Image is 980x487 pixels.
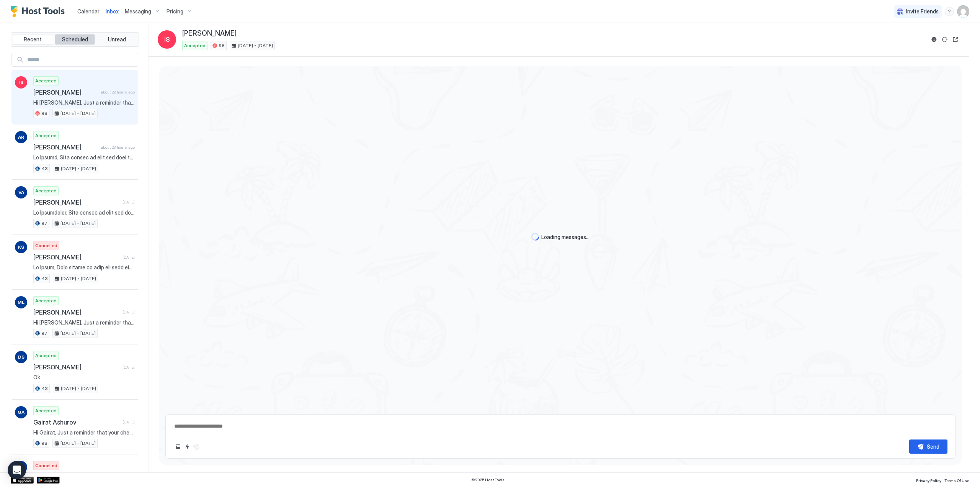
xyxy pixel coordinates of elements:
[106,7,119,15] a: Inbox
[940,35,949,44] button: Sync reservation
[909,439,947,454] button: Send
[951,35,960,44] button: Open reservation
[33,429,135,436] span: Hi Gairat, Just a reminder that your check-out is [DATE] at 11AM. When you are ready to leave, pl...
[122,200,135,205] span: [DATE]
[35,297,57,304] span: Accepted
[916,478,941,483] span: Privacy Policy
[13,34,53,45] button: Recent
[108,36,126,43] span: Unread
[531,233,539,241] div: loading
[219,42,225,49] span: 98
[35,407,57,414] span: Accepted
[18,189,24,196] span: VA
[33,209,135,216] span: Lo Ipsumdolor, Sita consec ad elit sed doei temp incididuntu labor etdo magn. Ali eni adminim ve ...
[35,462,57,469] span: Cancelled
[35,352,57,359] span: Accepted
[184,42,206,49] span: Accepted
[101,90,135,95] span: about 22 hours ago
[55,34,95,45] button: Scheduled
[41,165,48,172] span: 43
[77,7,100,15] a: Calendar
[41,220,47,227] span: 97
[18,134,24,141] span: AR
[60,330,96,337] span: [DATE] - [DATE]
[11,6,68,17] a: Host Tools Logo
[35,187,57,194] span: Accepted
[96,34,137,45] button: Unread
[33,264,135,271] span: Lo Ipsum, Dolo sitame co adip eli sedd eius temporincid utlab etdo magn. Ali eni adminim ve quisn...
[164,35,170,44] span: IS
[33,99,135,106] span: Hi [PERSON_NAME], Just a reminder that your check-out is [DATE] at 11AM. When you are ready to le...
[61,165,96,172] span: [DATE] - [DATE]
[41,275,48,282] span: 43
[33,253,119,261] span: [PERSON_NAME]
[125,8,151,15] span: Messaging
[927,443,939,451] div: Send
[929,35,939,44] button: Reservation information
[60,220,96,227] span: [DATE] - [DATE]
[24,53,138,66] input: Input Field
[35,77,57,84] span: Accepted
[60,110,96,117] span: [DATE] - [DATE]
[916,476,941,484] a: Privacy Policy
[122,310,135,315] span: [DATE]
[35,132,57,139] span: Accepted
[167,8,183,15] span: Pricing
[906,8,939,15] span: Invite Friends
[122,420,135,425] span: [DATE]
[122,365,135,370] span: [DATE]
[957,5,969,18] div: User profile
[41,330,47,337] span: 97
[11,32,139,47] div: tab-group
[61,385,96,392] span: [DATE] - [DATE]
[41,440,47,447] span: 98
[19,79,23,86] span: IS
[33,308,119,316] span: [PERSON_NAME]
[33,154,135,161] span: Lo Ipsumd, Sita consec ad elit sed doei temp incididuntu labor etdo magn. Ali eni adminim ve quis...
[182,29,237,38] span: [PERSON_NAME]
[944,476,969,484] a: Terms Of Use
[24,36,42,43] span: Recent
[18,354,24,361] span: DS
[33,198,119,206] span: [PERSON_NAME]
[944,478,969,483] span: Terms Of Use
[33,363,119,371] span: [PERSON_NAME]
[183,442,192,451] button: Quick reply
[61,275,96,282] span: [DATE] - [DATE]
[33,89,98,96] span: [PERSON_NAME]
[41,385,48,392] span: 43
[122,255,135,260] span: [DATE]
[77,8,100,15] span: Calendar
[35,242,57,249] span: Cancelled
[41,110,47,117] span: 98
[33,418,119,426] span: Gairat Ashurov
[238,42,273,49] span: [DATE] - [DATE]
[18,409,24,416] span: GA
[101,145,135,150] span: about 23 hours ago
[541,234,590,241] span: Loading messages...
[8,461,26,479] div: Open Intercom Messenger
[37,477,60,484] a: Google Play Store
[33,374,135,381] span: Ok
[11,477,34,484] a: App Store
[173,442,183,451] button: Upload image
[18,244,24,251] span: KS
[60,440,96,447] span: [DATE] - [DATE]
[33,319,135,326] span: Hi [PERSON_NAME], Just a reminder that your check-out is [DATE] at 11AM. When you are ready to le...
[33,143,98,151] span: [PERSON_NAME]
[18,299,24,306] span: ML
[62,36,88,43] span: Scheduled
[106,8,119,15] span: Inbox
[471,477,505,482] span: © 2025 Host Tools
[945,7,954,16] div: menu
